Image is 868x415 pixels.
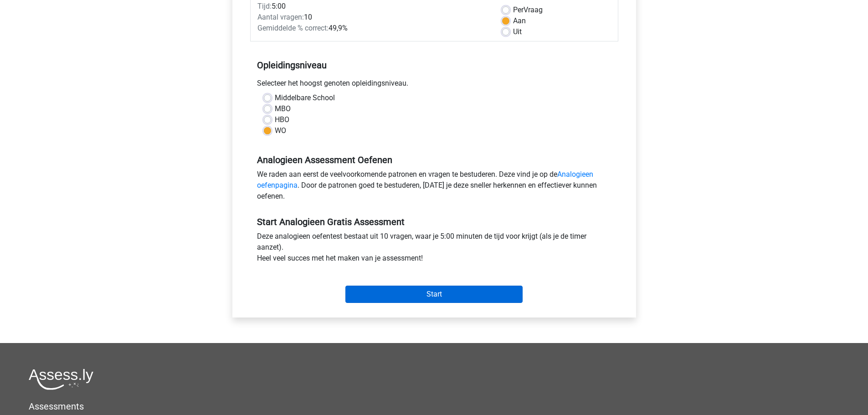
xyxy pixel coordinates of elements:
[29,401,839,412] h5: Assessments
[251,23,495,34] div: 49,9%
[257,154,611,165] h5: Analogieen Assessment Oefenen
[29,369,93,390] img: Assessly logo
[513,15,526,26] label: Aan
[251,12,495,23] div: 10
[250,78,618,92] div: Selecteer het hoogst genoten opleidingsniveau.
[275,92,335,103] label: Middelbare School
[275,103,291,114] label: MBO
[513,5,543,15] label: Vraag
[257,13,304,21] span: Aantal vragen:
[275,125,286,136] label: WO
[275,114,289,125] label: HBO
[257,24,329,32] span: Gemiddelde % correct:
[250,231,618,267] div: Deze analogieen oefentest bestaat uit 10 vragen, waar je 5:00 minuten de tijd voor krijgt (als je...
[250,169,618,205] div: We raden aan eerst de veelvoorkomende patronen en vragen te bestuderen. Deze vind je op de . Door...
[257,2,272,10] span: Tijd:
[251,1,495,12] div: 5:00
[257,56,611,74] h5: Opleidingsniveau
[345,286,523,303] input: Start
[513,26,522,37] label: Uit
[257,216,611,227] h5: Start Analogieen Gratis Assessment
[513,5,524,14] span: Per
